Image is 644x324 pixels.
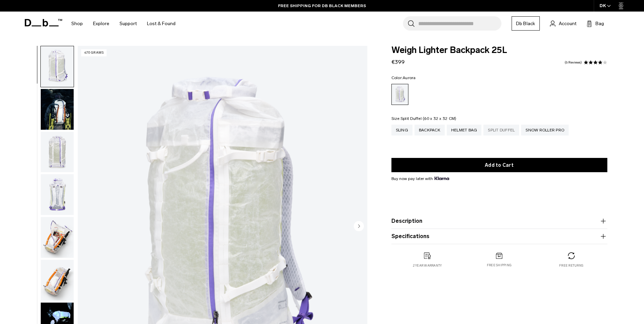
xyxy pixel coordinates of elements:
[391,76,416,80] legend: Color:
[93,12,109,36] a: Explore
[40,217,74,258] button: Weigh_Lighter_Backpack_25L_4.png
[483,125,519,136] a: Split Duffel
[415,125,445,136] a: Backpack
[41,260,74,301] img: Weigh_Lighter_Backpack_25L_5.png
[40,46,74,87] button: Weigh_Lighter_Backpack_25L_1.png
[41,174,74,215] img: Weigh_Lighter_Backpack_25L_3.png
[391,217,607,225] button: Description
[521,125,569,136] a: Snow Roller Pro
[391,59,405,65] span: €399
[565,61,582,64] a: 6 reviews
[147,12,176,36] a: Lost & Found
[278,3,366,9] a: FREE SHIPPING FOR DB BLACK MEMBERS
[40,131,74,173] button: Weigh_Lighter_Backpack_25L_2.png
[41,217,74,258] img: Weigh_Lighter_Backpack_25L_4.png
[401,116,457,121] span: Split Duffel (60 x 32 x 32 CM)
[391,116,457,121] legend: Size:
[559,263,583,268] p: Free returns
[391,176,449,182] span: Buy now pay later with
[81,49,107,56] p: 470 grams
[595,20,604,27] span: Bag
[41,132,74,173] img: Weigh_Lighter_Backpack_25L_2.png
[447,125,482,136] a: Helmet Bag
[487,263,512,268] p: Free shipping
[559,20,576,27] span: Account
[354,221,364,232] button: Next slide
[413,263,442,268] p: 2 year warranty
[512,16,540,31] a: Db Black
[391,125,412,136] a: Sling
[550,19,576,28] a: Account
[391,84,408,105] a: Aurora
[435,177,449,180] img: {"height" => 20, "alt" => "Klarna"}
[66,12,181,36] nav: Main Navigation
[41,46,74,87] img: Weigh_Lighter_Backpack_25L_1.png
[71,12,83,36] a: Shop
[587,19,604,28] button: Bag
[41,89,74,130] img: Weigh_Lighter_Backpack_25L_Lifestyle_new.png
[403,75,416,80] span: Aurora
[119,12,137,36] a: Support
[391,158,607,172] button: Add to Cart
[391,232,607,240] button: Specifications
[40,259,74,301] button: Weigh_Lighter_Backpack_25L_5.png
[391,46,607,55] span: Weigh Lighter Backpack 25L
